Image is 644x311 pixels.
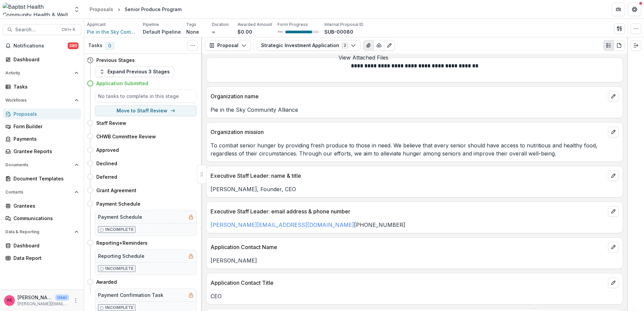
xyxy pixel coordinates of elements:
h4: Reporting+Reminders [96,239,148,246]
p: 79 % [278,30,283,34]
button: Open Activity [3,68,81,78]
p: Duration [212,22,229,28]
p: Incomplete [105,266,134,272]
h4: CHWB Committee Review [96,133,156,140]
button: Edit as form [384,40,395,51]
span: Contacts [5,190,72,195]
p: Incomplete [105,305,134,311]
p: Pie in the Sky Community Alliance [211,106,619,114]
span: Data & Reporting [5,230,72,234]
p: [PERSON_NAME], Founder, CEO [211,185,619,193]
button: Get Help [628,3,641,16]
button: edit [608,170,619,181]
h5: Payment Confirmation Task [98,291,163,299]
h4: Previous Stages [96,57,135,64]
button: Partners [612,3,625,16]
button: edit [608,91,619,102]
a: Payments [3,133,81,144]
span: Pie in the Sky Community Alliance [87,28,137,35]
button: edit [608,127,619,137]
p: Default Pipeline [143,28,181,35]
div: Communications [13,215,76,222]
p: Incomplete [105,227,134,233]
h5: Payment Schedule [98,213,142,220]
p: [PERSON_NAME] [18,294,53,301]
button: More [72,297,80,305]
div: Document Templates [13,175,76,182]
button: Move to Staff Review [95,105,197,116]
p: Executive Staff Leader: name & title [211,172,605,180]
p: Application Contact Name [211,243,605,251]
button: Notifications380 [3,40,81,51]
p: To combat senior hunger by providing fresh produce to those in need. We believe that every senior... [211,141,619,158]
div: Ctrl + K [60,26,77,33]
h4: Awarded [96,278,117,285]
a: Dashboard [3,54,81,65]
p: User [55,295,69,301]
span: Search... [15,27,58,33]
h4: Application Submitted [96,80,148,87]
div: Dashboard [13,56,76,63]
a: Data Report [3,252,81,264]
nav: breadcrumb [87,4,184,14]
div: Form Builder [13,123,76,130]
button: Proposal [205,40,251,51]
a: Grantees [3,200,81,211]
a: Proposals [87,4,116,14]
a: Proposals [3,108,81,119]
div: Data Report [13,254,76,262]
button: Open entity switcher [72,3,82,16]
button: edit [608,277,619,288]
button: PDF view [614,40,624,51]
div: Katie E [7,298,12,303]
div: Payments [13,135,76,142]
p: CEO [211,292,619,300]
span: 0 [105,42,114,50]
p: Organization name [211,92,605,100]
button: Open Data & Reporting [3,227,81,237]
div: Tasks [13,83,76,90]
button: Strategic Investment Application2 [257,40,360,51]
h4: Payment Schedule [96,200,140,207]
p: [PERSON_NAME] [211,256,619,265]
p: Internal Proposal ID [324,22,363,28]
span: Activity [5,71,72,75]
h3: Tasks [88,43,102,48]
span: Notifications [13,43,68,49]
img: Baptist Health Community Health & Well Being logo [3,3,69,16]
p: Application Contact Title [211,279,605,287]
button: Open Documents [3,160,81,170]
p: Awarded Amount [237,22,272,28]
button: Expand Previous 3 Stages [95,66,174,77]
div: Proposals [90,6,113,13]
button: Open Workflows [3,95,81,106]
p: $0.00 [237,28,252,35]
button: edit [608,242,619,252]
h5: No tasks to complete in this stage [98,93,194,100]
button: Search... [3,24,81,35]
p: [PHONE_NUMBER] [211,221,619,229]
p: Organization mission [211,128,605,136]
div: Dashboard [13,242,76,249]
button: View Attached Files [363,40,374,51]
p: None [186,28,199,35]
button: Open Contacts [3,187,81,198]
p: Applicant [87,22,106,28]
a: Communications [3,213,81,224]
a: [PERSON_NAME][EMAIL_ADDRESS][DOMAIN_NAME] [211,221,354,228]
h4: Grant Agreement [96,187,136,194]
button: Expand right [631,40,641,51]
div: Grantees [13,202,76,209]
p: Pipeline [143,22,159,28]
h4: Declined [96,160,117,167]
a: Document Templates [3,173,81,184]
span: 380 [68,42,78,49]
p: Form Progress [278,22,308,28]
a: Tasks [3,81,81,92]
p: Tags [186,22,196,28]
h4: Approved [96,146,119,153]
span: Documents [5,163,72,167]
div: Senior Produce Program [125,6,182,13]
p: SUB-00080 [324,28,353,35]
p: ∞ [212,28,215,35]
